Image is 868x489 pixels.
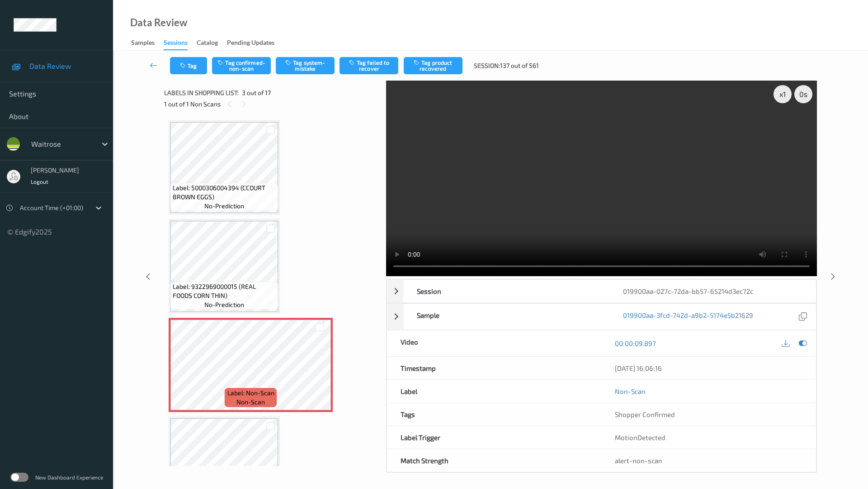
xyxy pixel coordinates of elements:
div: Samples [131,38,155,49]
div: Tags [387,403,602,426]
a: Non-Scan [615,387,646,396]
span: Label: 5000306004394 (CCOURT BROWN EGGS) [173,183,276,201]
a: Samples [131,37,164,49]
div: Pending Updates [227,38,274,49]
span: Labels in shopping list: [164,88,239,97]
div: [DATE] 16:06:16 [615,364,802,373]
div: Session [403,280,610,302]
span: 137 out of 561 [500,61,539,70]
div: Label [387,380,602,403]
a: 019900aa-3fcd-742d-a9b2-5174e5b21629 [623,311,753,323]
button: Tag system-mistake [276,57,335,74]
div: Sample [403,304,610,330]
div: Timestamp [387,357,602,379]
div: x 1 [774,85,792,103]
div: alert-non-scan [615,456,802,465]
div: Video [387,331,602,356]
a: Pending Updates [227,37,283,49]
div: Sample019900aa-3fcd-742d-a9b2-5174e5b21629 [387,303,816,330]
div: 019900aa-027c-72da-bb57-65214d3ec72c [609,280,816,302]
span: no-prediction [204,300,244,309]
button: Tag product recovered [404,57,462,74]
span: Label: 9322969000015 (REAL FOODS CORN THIN) [173,282,276,300]
span: Shopper Confirmed [615,410,675,418]
div: 1 out of 1 Non Scans [164,98,380,110]
span: non-scan [236,398,265,407]
button: Tag [170,57,207,74]
button: Tag confirmed-non-scan [212,57,271,74]
div: Session019900aa-027c-72da-bb57-65214d3ec72c [387,279,816,303]
span: Label: Non-Scan [227,388,274,398]
span: no-prediction [204,201,244,211]
a: 00:00:09.897 [615,339,656,348]
div: Label Trigger [387,426,602,449]
div: Match Strength [387,449,602,472]
a: Catalog [197,37,227,49]
div: Data Review [130,18,187,27]
span: Session: [474,61,500,70]
div: Catalog [197,38,218,49]
button: Tag failed to recover [340,57,398,74]
div: Sessions [164,38,188,50]
span: 3 out of 17 [242,88,271,97]
a: Sessions [164,37,197,50]
div: MotionDetected [601,426,816,449]
div: 0 s [794,85,812,103]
